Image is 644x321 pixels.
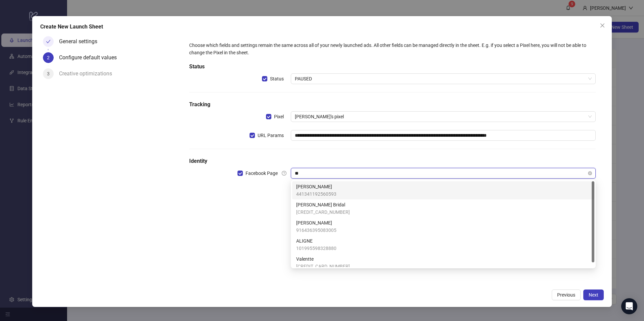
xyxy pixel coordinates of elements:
[292,199,594,217] div: Nadine Merabi Bridal
[292,181,594,199] div: N.Peal
[267,75,286,82] span: Status
[296,208,350,216] span: [CREDIT_CARD_NUMBER]
[621,298,637,314] div: Open Intercom Messenger
[59,36,103,47] div: General settings
[589,292,598,298] span: Next
[292,254,594,272] div: Valentte
[59,52,122,63] div: Configure default values
[189,63,596,71] h5: Status
[189,42,596,56] div: Choose which fields and settings remain the same across all of your newly launched ads. All other...
[296,255,350,263] span: Valentte
[292,236,594,254] div: ALIGNE
[296,237,336,245] span: ALIGNE
[597,20,608,31] button: Close
[243,170,280,177] span: Facebook Page
[282,171,286,176] span: question-circle
[295,112,592,122] span: Aligne's pixel
[296,183,336,190] span: [PERSON_NAME]
[296,263,350,270] span: [CREDIT_CARD_NUMBER]
[292,217,594,236] div: Trinny Woodall
[296,245,336,252] span: 101995598328880
[46,39,51,44] span: check
[255,132,286,139] span: URL Params
[47,55,50,60] span: 2
[59,68,117,79] div: Creative optimizations
[296,227,336,234] span: 916436395083005
[47,71,50,76] span: 3
[296,201,350,208] span: [PERSON_NAME] Bridal
[40,23,604,31] div: Create New Launch Sheet
[552,290,581,300] button: Previous
[557,292,575,298] span: Previous
[600,23,605,28] span: close
[189,157,596,165] h5: Identity
[189,101,596,109] h5: Tracking
[296,219,336,227] span: [PERSON_NAME]
[271,113,286,120] span: Pixel
[295,74,592,84] span: PAUSED
[588,171,592,175] span: close-circle
[583,290,604,300] button: Next
[296,190,336,198] span: 441341192560593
